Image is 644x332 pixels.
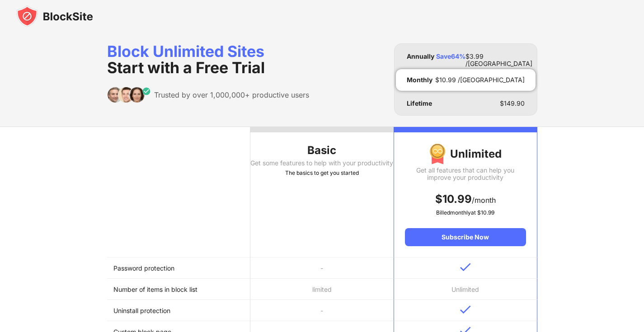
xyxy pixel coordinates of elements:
td: Password protection [107,257,250,279]
div: Subscribe Now [405,228,526,246]
td: - [250,257,394,279]
span: Start with a Free Trial [107,58,265,77]
div: Annually [407,53,434,60]
div: Basic [250,143,394,158]
div: Block Unlimited Sites [107,43,309,76]
td: limited [250,279,394,300]
div: Trusted by over 1,000,000+ productive users [154,90,309,99]
div: Monthly [407,76,432,84]
span: $ 10.99 [435,192,472,206]
div: $ 3.99 /[GEOGRAPHIC_DATA] [465,53,532,60]
td: Uninstall protection [107,300,250,321]
div: $ 10.99 /[GEOGRAPHIC_DATA] [435,76,525,84]
img: v-blue.svg [460,263,471,271]
div: Lifetime [407,100,432,107]
img: v-blue.svg [460,305,471,314]
div: /month [405,192,526,206]
td: Unlimited [394,279,537,300]
div: Unlimited [405,143,526,165]
div: $ 149.90 [500,100,525,107]
div: Get all features that can help you improve your productivity [405,167,526,181]
div: The basics to get you started [250,168,394,178]
div: Get some features to help with your productivity [250,159,394,167]
img: trusted-by.svg [107,87,151,103]
img: blocksite-icon-black.svg [16,5,93,27]
div: Billed monthly at $ 10.99 [405,208,526,217]
div: Save 64 % [436,53,465,60]
td: Number of items in block list [107,279,250,300]
img: img-premium-medal [429,143,446,165]
td: - [250,300,394,321]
